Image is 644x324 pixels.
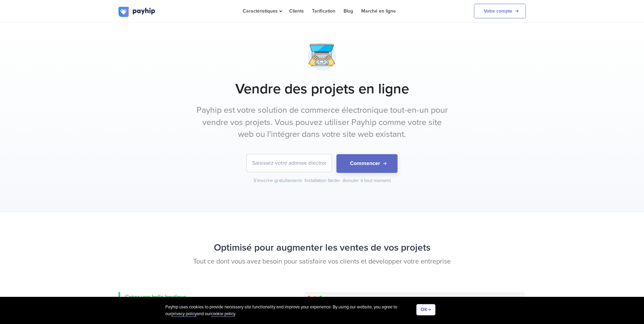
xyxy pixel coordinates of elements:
[171,311,197,317] a: privacy policy
[305,39,339,74] img: macbook-typing-2-hej2fsgvy3lux6ii1y2exr.png
[301,178,302,183] span: •
[195,104,449,141] p: Payhip est votre solution de commerce électronique tout-en-un pour vendre vos projets. Vous pouve...
[125,293,186,300] span: Créez une belle boutique
[118,239,526,257] h2: Optimisé pour augmenter les ventes de vos projets
[118,292,254,319] a: Créez une belle boutique Les clients auront une superbe expérience, qu'ils soient sur mobile, tab...
[165,304,416,317] div: Payhip uses cookies to provide necessary site functionality and improve your experience. By using...
[343,177,391,184] div: Annuler à tout moment
[247,154,332,172] input: Saisissez votre adresse électronique
[243,8,281,14] span: Caractéristiques
[474,4,526,18] a: Votre compte
[339,178,341,183] span: •
[305,177,341,184] div: Installation facile
[118,80,526,97] h1: Vendre des projets en ligne
[118,257,526,267] p: Tout ce dont vous avez besoin pour satisfaire vos clients et développer votre entreprise
[416,304,436,316] button: OK
[211,311,235,317] a: cookie policy
[118,7,156,17] img: logo.svg
[254,177,303,184] div: S'inscrire gratuitement
[336,154,398,173] button: Commencer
